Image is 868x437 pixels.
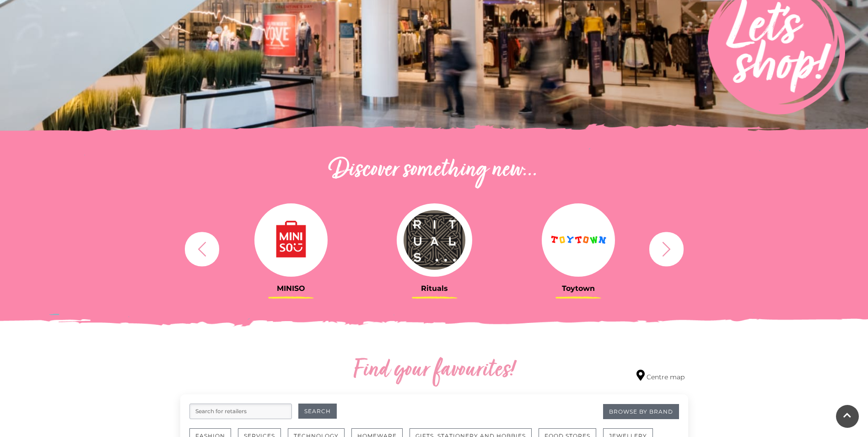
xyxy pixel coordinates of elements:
a: Browse By Brand [603,404,679,419]
h2: Discover something new... [180,156,688,185]
a: Toytown [513,203,643,293]
h3: MINISO [226,284,356,293]
h2: Find your favourites! [267,356,601,385]
button: Search [298,404,337,419]
a: Centre map [636,370,685,382]
h3: Toytown [513,284,643,293]
a: MINISO [226,203,356,293]
h3: Rituals [370,284,500,293]
a: Rituals [370,203,500,293]
input: Search for retailers [189,404,292,419]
